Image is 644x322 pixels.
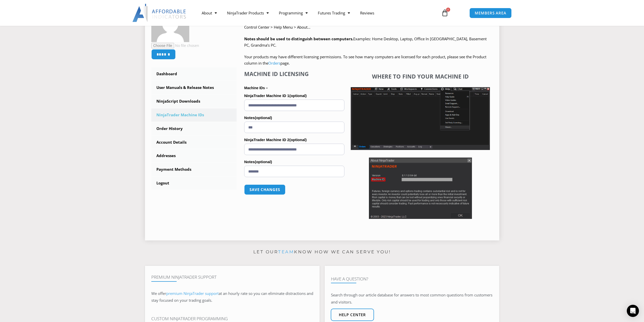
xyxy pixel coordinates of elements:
[151,67,237,81] a: Dashboard
[132,4,187,22] img: LogoAI | Affordable Indicators – NinjaTrader
[369,158,472,219] img: Screenshot 2025-01-17 114931 | Affordable Indicators – NinjaTrader
[255,160,272,164] span: (optional)
[244,158,344,166] label: Notes
[151,275,313,280] h4: Premium NinjaTrader Support
[151,67,237,190] nav: Account pages
[244,36,353,41] strong: Notes should be used to distinguish between computers.
[151,316,313,321] h4: Custom NinjaTrader Programming
[151,122,237,135] a: Order History
[355,7,379,19] a: Reviews
[197,7,435,19] nav: Menu
[289,138,306,142] span: (optional)
[151,163,237,176] a: Payment Methods
[244,114,344,122] label: Notes
[151,95,237,108] a: NinjaScript Downloads
[313,7,355,19] a: Futures Trading
[244,70,344,77] h4: Machine ID Licensing
[475,11,506,15] span: MEMBERS AREA
[244,184,285,195] button: Save changes
[331,276,493,281] h4: Have A Question?
[151,136,237,149] a: Account Details
[627,305,639,317] div: Open Intercom Messenger
[145,248,499,256] p: Let our know how we can serve you!
[469,8,512,18] a: MEMBERS AREA
[255,116,272,120] span: (optional)
[434,6,456,20] a: 0
[331,309,374,321] a: Help center
[151,149,237,162] a: Addresses
[151,108,237,122] a: NinjaTrader Machine IDs
[244,136,344,144] label: NinjaTrader Machine ID 2
[289,93,306,98] span: (optional)
[351,73,490,80] h4: Where to find your Machine ID
[151,177,237,190] a: Logout
[268,61,280,66] a: Orders
[244,36,487,48] span: Examples: Home Desktop, Laptop, Office In [GEOGRAPHIC_DATA], Basement PC, Grandma’s PC.
[244,86,268,90] strong: Machine IDs –
[244,92,344,100] label: NinjaTrader Machine ID 1
[222,7,274,19] a: NinjaTrader Products
[166,291,219,296] a: premium NinjaTrader support
[274,7,313,19] a: Programming
[151,291,166,296] span: We offer
[339,313,366,317] span: Help center
[151,81,237,94] a: User Manuals & Release Notes
[331,292,493,306] p: Search through our article database for answers to most common questions from customers and visit...
[197,7,222,19] a: About
[151,291,313,303] span: at an hourly rate so you can eliminate distractions and stay focused on your trading goals.
[446,8,450,12] span: 0
[244,54,486,66] span: Your products may have different licensing permissions. To see how many computers are licensed fo...
[278,249,294,254] a: team
[351,87,490,150] img: Screenshot 2025-01-17 1155544 | Affordable Indicators – NinjaTrader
